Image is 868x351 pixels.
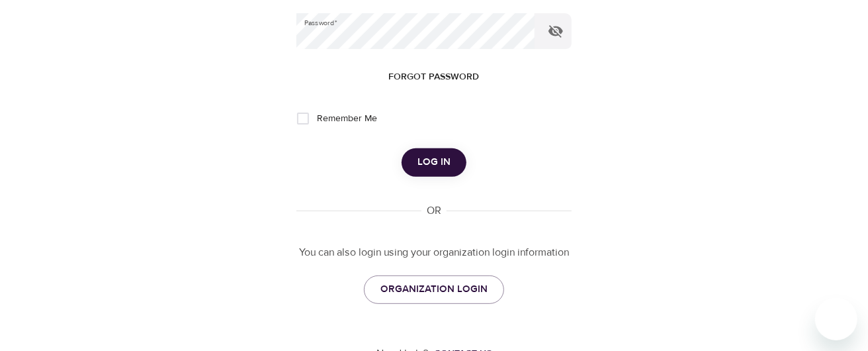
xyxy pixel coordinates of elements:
[380,281,488,298] span: ORGANIZATION LOGIN
[402,148,466,176] button: Log in
[815,298,857,340] iframe: Button to launch messaging window
[384,65,485,89] button: Forgot password
[296,245,572,260] p: You can also login using your organization login information
[389,69,480,85] span: Forgot password
[421,203,447,219] div: OR
[317,112,377,126] span: Remember Me
[364,276,504,303] a: ORGANIZATION LOGIN
[417,154,451,171] span: Log in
